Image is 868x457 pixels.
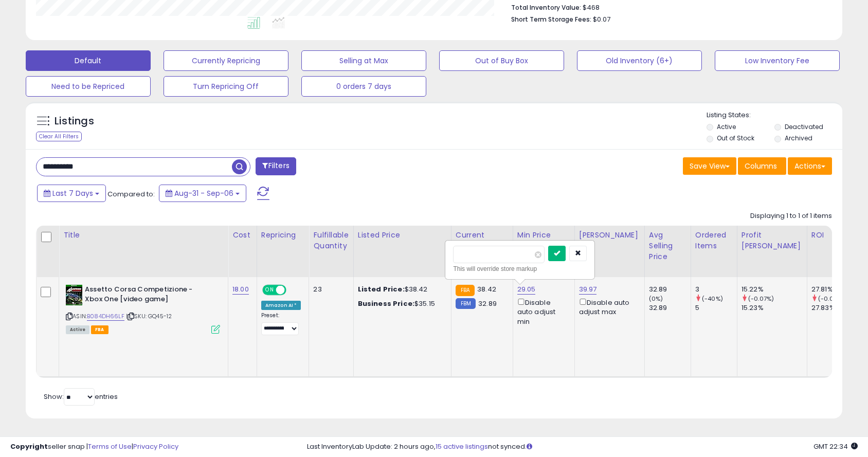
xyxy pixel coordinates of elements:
div: Displaying 1 to 1 of 1 items [750,211,832,221]
button: Save View [683,157,736,175]
small: (0%) [649,295,663,303]
span: Last 7 Days [52,188,93,198]
button: Old Inventory (6+) [577,50,702,71]
button: Actions [788,157,832,175]
li: $468 [511,1,825,13]
div: 15.22% [742,285,807,294]
div: 32.89 [649,285,691,294]
div: Disable auto adjust max [579,297,637,317]
div: Ordered Items [695,230,733,251]
button: Aug-31 - Sep-06 [159,185,246,202]
button: Low Inventory Fee [715,50,840,71]
button: 0 orders 7 days [301,76,426,97]
label: Deactivated [785,122,823,131]
button: Turn Repricing Off [164,76,288,97]
div: Cost [232,230,252,241]
span: Compared to: [107,189,155,199]
small: (-0.07%) [818,295,844,303]
div: Repricing [261,230,305,241]
span: 38.42 [477,284,496,294]
span: 32.89 [478,299,497,308]
button: Selling at Max [301,50,426,71]
div: Disable auto adjust min [517,297,567,326]
small: (-40%) [702,295,723,303]
button: Filters [256,157,296,175]
div: This will override store markup [453,264,587,274]
span: FBA [91,325,109,334]
div: 27.83% [811,303,853,313]
span: All listings currently available for purchase on Amazon [66,325,89,334]
a: 29.05 [517,284,536,295]
a: 15 active listings [436,442,488,451]
b: Total Inventory Value: [511,3,581,12]
span: ON [263,286,276,295]
div: Listed Price [358,230,447,241]
button: Columns [738,157,786,175]
div: Fulfillable Quantity [313,230,349,251]
b: Listed Price: [358,284,405,294]
b: Short Term Storage Fees: [511,15,591,24]
button: Currently Repricing [164,50,288,71]
span: | SKU: GQ45-12 [126,312,172,320]
span: 2025-09-14 22:34 GMT [813,442,858,451]
span: $0.07 [593,14,610,24]
div: ROI [811,230,849,241]
div: $38.42 [358,285,443,294]
button: Last 7 Days [37,185,106,202]
div: seller snap | | [10,442,178,452]
span: Aug-31 - Sep-06 [174,188,233,198]
label: Archived [785,134,812,142]
a: 39.97 [579,284,597,295]
div: 27.81% [811,285,853,294]
div: $35.15 [358,299,443,308]
div: Last InventoryLab Update: 2 hours ago, not synced. [307,442,858,452]
div: Profit [PERSON_NAME] [742,230,803,251]
a: Privacy Policy [133,442,178,451]
button: Out of Buy Box [439,50,564,71]
a: Terms of Use [88,442,132,451]
div: 23 [313,285,345,294]
div: 3 [695,285,737,294]
div: Clear All Filters [36,132,82,141]
div: Preset: [261,312,301,335]
div: Amazon AI * [261,301,301,310]
b: Assetto Corsa Competizione - Xbox One [video game] [85,285,210,306]
span: Show: entries [44,392,118,401]
strong: Copyright [10,442,48,451]
img: 51wvxlg3yYL._SL40_.jpg [66,285,82,305]
div: ASIN: [66,285,220,333]
small: FBM [456,298,476,309]
div: Title [63,230,224,241]
small: FBA [456,285,475,296]
b: Business Price: [358,299,414,308]
small: (-0.07%) [748,295,774,303]
h5: Listings [55,114,94,129]
span: Columns [745,161,777,171]
label: Out of Stock [717,134,754,142]
div: Current Buybox Price [456,230,509,251]
button: Need to be Repriced [26,76,151,97]
div: Min Price [517,230,570,241]
div: 32.89 [649,303,691,313]
a: 18.00 [232,284,249,295]
div: Avg Selling Price [649,230,686,262]
p: Listing States: [707,111,842,120]
label: Active [717,122,736,131]
div: 15.23% [742,303,807,313]
div: [PERSON_NAME] [579,230,640,241]
div: 5 [695,303,737,313]
button: Default [26,50,151,71]
span: OFF [285,286,301,295]
a: B084DH66LF [87,312,124,321]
